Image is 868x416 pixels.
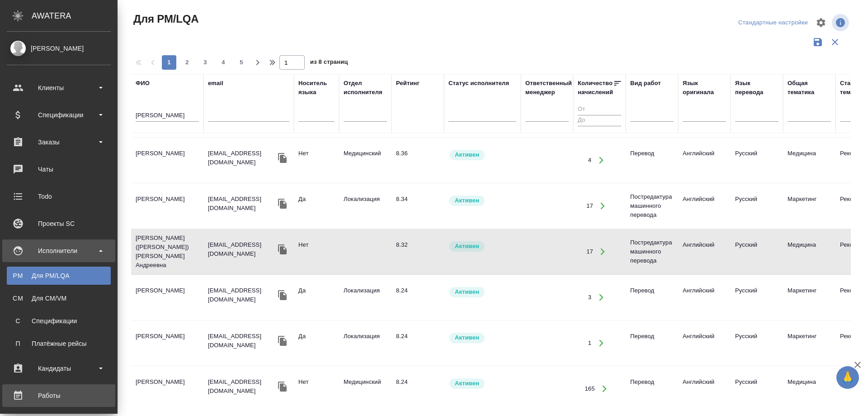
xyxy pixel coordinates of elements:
[588,339,591,348] div: 1
[7,267,111,285] a: PMДля PM/LQA
[131,229,203,274] td: [PERSON_NAME] ([PERSON_NAME]) [PERSON_NAME] Андреевна
[626,234,678,270] td: Постредактура машинного перевода
[2,158,115,181] a: Чаты
[592,288,610,307] button: Открыть работы
[731,327,783,359] td: Русский
[594,243,612,261] button: Открыть работы
[216,58,231,67] span: 4
[7,335,111,353] a: ППлатёжные рейсы
[298,79,335,97] div: Носитель языка
[578,104,621,115] input: От
[678,327,731,359] td: Английский
[683,79,726,97] div: Язык оригинала
[2,212,115,235] a: Проекты SC
[339,190,392,222] td: Локализация
[735,79,778,97] div: Язык перевода
[396,149,439,158] div: перевод хороший. Желательно использовать переводчика с редактором, но для несложных заказов возмо...
[131,327,203,359] td: [PERSON_NAME]
[678,144,731,176] td: Английский
[7,312,111,330] a: ССпецификации
[826,33,844,51] button: Сбросить фильтры
[396,332,439,341] div: перевод хороший. Желательно использовать переводчика с редактором, но для несложных заказов возмо...
[11,294,106,303] div: Для CM/VM
[294,144,339,176] td: Нет
[630,79,661,88] div: Вид работ
[208,332,276,350] p: [EMAIL_ADDRESS][DOMAIN_NAME]
[294,327,339,359] td: Да
[626,188,678,224] td: Постредактура машинного перевода
[585,384,594,393] div: 165
[455,242,479,251] p: Активен
[208,240,276,258] p: [EMAIL_ADDRESS][DOMAIN_NAME]
[276,380,289,393] button: Скопировать
[234,55,249,70] button: 5
[339,144,392,176] td: Медицинский
[208,195,276,213] p: [EMAIL_ADDRESS][DOMAIN_NAME]
[11,271,106,280] div: Для PM/LQA
[731,236,783,268] td: Русский
[396,378,439,387] div: перевод хороший. Желательно использовать переводчика с редактором, но для несложных заказов возмо...
[7,289,111,307] a: CMДля CM/VM
[626,373,678,405] td: Перевод
[131,282,203,313] td: [PERSON_NAME]
[448,378,516,390] div: Рядовой исполнитель: назначай с учетом рейтинга
[592,151,610,170] button: Открыть работы
[588,156,591,165] div: 4
[731,373,783,405] td: Русский
[578,115,621,126] input: До
[198,55,212,70] button: 3
[276,243,289,256] button: Скопировать
[810,12,832,33] span: Настроить таблицу
[216,55,231,70] button: 4
[731,282,783,313] td: Русский
[310,57,348,70] span: из 8 страниц
[678,373,731,405] td: Английский
[7,163,111,176] div: Чаты
[7,362,111,375] div: Кандидаты
[588,293,591,302] div: 3
[7,389,111,402] div: Работы
[783,144,835,176] td: Медицина
[294,236,339,268] td: Нет
[208,79,223,88] div: email
[276,151,289,165] button: Скопировать
[344,79,387,97] div: Отдел исполнителя
[731,190,783,222] td: Русский
[448,286,516,298] div: Рядовой исполнитель: назначай с учетом рейтинга
[32,7,118,25] div: AWATERA
[198,58,212,67] span: 3
[595,380,614,398] button: Открыть работы
[339,282,392,313] td: Локализация
[131,144,203,176] td: [PERSON_NAME]
[586,247,593,256] div: 17
[736,16,810,30] div: split button
[131,190,203,222] td: [PERSON_NAME]
[2,185,115,208] a: Todo
[783,236,835,268] td: Медицина
[339,327,392,359] td: Локализация
[276,288,289,302] button: Скопировать
[448,240,516,253] div: Рядовой исполнитель: назначай с учетом рейтинга
[208,149,276,167] p: [EMAIL_ADDRESS][DOMAIN_NAME]
[11,339,106,348] div: Платёжные рейсы
[208,378,276,396] p: [EMAIL_ADDRESS][DOMAIN_NAME]
[339,373,392,405] td: Медицинский
[11,316,106,325] div: Спецификации
[448,79,509,88] div: Статус исполнителя
[626,282,678,313] td: Перевод
[832,14,851,31] span: Посмотреть информацию
[783,327,835,359] td: Маркетинг
[234,58,249,67] span: 5
[594,197,612,215] button: Открыть работы
[131,373,203,405] td: [PERSON_NAME]
[396,286,439,295] div: перевод хороший. Желательно использовать переводчика с редактором, но для несложных заказов возмо...
[208,286,276,304] p: [EMAIL_ADDRESS][DOMAIN_NAME]
[525,79,572,97] div: Ответственный менеджер
[455,287,479,296] p: Активен
[448,195,516,207] div: Рядовой исполнитель: назначай с учетом рейтинга
[294,190,339,222] td: Да
[276,334,289,348] button: Скопировать
[809,33,826,51] button: Сохранить фильтры
[455,196,479,205] p: Активен
[294,373,339,405] td: Нет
